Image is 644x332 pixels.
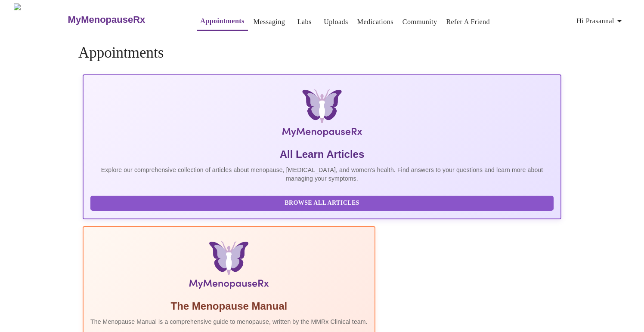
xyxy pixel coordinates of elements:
[99,198,545,209] span: Browse All Articles
[297,16,312,28] a: Labs
[90,199,556,206] a: Browse All Articles
[90,299,368,313] h5: The Menopause Manual
[68,14,146,25] h3: MyMenopauseRx
[320,13,352,31] button: Uploads
[90,148,554,161] h5: All Learn Articles
[576,15,625,27] span: Hi Prasannal
[324,16,348,28] a: Uploads
[90,196,554,211] button: Browse All Articles
[291,13,318,31] button: Labs
[573,12,628,30] button: Hi Prasannal
[254,16,285,28] a: Messaging
[67,5,180,35] a: MyMenopauseRx
[197,12,248,31] button: Appointments
[90,317,368,326] p: The Menopause Manual is a comprehensive guide to menopause, written by the MMRx Clinical team.
[200,15,244,27] a: Appointments
[357,16,393,28] a: Medications
[90,166,554,183] p: Explore our comprehensive collection of articles about menopause, [MEDICAL_DATA], and women's hea...
[78,44,566,61] h4: Appointments
[134,241,323,292] img: Menopause Manual
[446,16,490,28] a: Refer a Friend
[402,16,437,28] a: Community
[14,3,67,36] img: MyMenopauseRx Logo
[399,13,441,31] button: Community
[162,89,482,141] img: MyMenopauseRx Logo
[354,13,397,31] button: Medications
[250,13,288,31] button: Messaging
[443,13,493,31] button: Refer a Friend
